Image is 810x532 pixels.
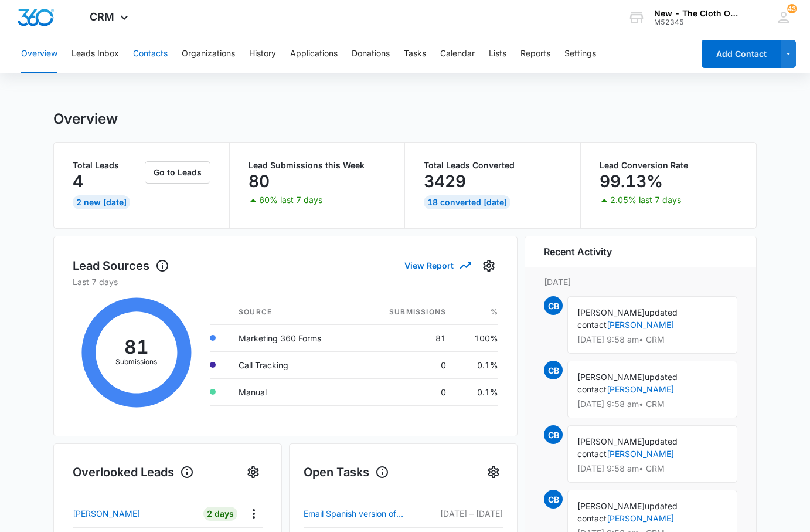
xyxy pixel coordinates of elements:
div: 2 Days [203,507,237,521]
h1: Lead Sources [73,257,169,275]
button: Actions [244,504,263,523]
p: Lead Submissions this Week [249,161,386,170]
button: Settings [564,35,596,73]
a: Go to Leads [145,167,210,177]
h6: Recent Activity [544,245,612,259]
span: CRM [90,11,114,23]
button: Applications [290,35,338,73]
div: account id [654,18,740,26]
p: 80 [249,172,270,191]
p: 4 [73,172,83,191]
h1: Overview [53,110,118,128]
button: Organizations [182,35,235,73]
span: [PERSON_NAME] [577,307,645,317]
td: 0 [359,378,455,405]
div: 2 New [DATE] [73,195,130,209]
p: 60% last 7 days [259,196,322,204]
th: Submissions [359,300,455,325]
td: 100% [455,324,498,351]
p: [DATE] [544,276,737,288]
p: Total Leads Converted [424,161,561,170]
td: 81 [359,324,455,351]
span: [PERSON_NAME] [577,436,645,446]
th: % [455,300,498,325]
a: [PERSON_NAME] [607,513,674,523]
td: Call Tracking [229,351,359,378]
span: CB [544,425,563,444]
button: Leads Inbox [72,35,119,73]
button: Settings [244,463,263,482]
p: Total Leads [73,161,142,170]
button: Go to Leads [145,161,210,184]
p: [DATE] 9:58 am • CRM [577,336,727,344]
a: [PERSON_NAME] [73,507,200,520]
button: Contacts [133,35,168,73]
button: Reports [520,35,550,73]
button: Settings [484,463,503,482]
td: Manual [229,378,359,405]
span: CB [544,490,563,509]
button: Donations [352,35,390,73]
a: [PERSON_NAME] [607,320,674,330]
p: [DATE] – [DATE] [440,507,503,520]
h1: Open Tasks [304,463,389,481]
p: [PERSON_NAME] [73,507,140,520]
td: Marketing 360 Forms [229,324,359,351]
p: Lead Conversion Rate [600,161,738,170]
button: Settings [479,256,498,275]
span: [PERSON_NAME] [577,501,645,511]
span: 43 [787,4,797,13]
p: 3429 [424,172,466,191]
a: [PERSON_NAME] [607,384,674,394]
button: Add Contact [702,40,781,68]
h1: Overlooked Leads [73,463,194,481]
a: Email Spanish version of Tear Off Flyer [304,507,406,521]
td: 0 [359,351,455,378]
button: Lists [489,35,506,73]
p: 99.13% [600,172,663,191]
button: Overview [21,35,57,73]
button: Tasks [404,35,426,73]
div: notifications count [787,4,797,13]
td: 0.1% [455,378,498,405]
th: Source [229,300,359,325]
td: 0.1% [455,351,498,378]
button: History [249,35,276,73]
span: [PERSON_NAME] [577,372,645,382]
p: 2.05% last 7 days [610,196,681,204]
button: View Report [404,255,470,276]
button: Calendar [440,35,475,73]
a: [PERSON_NAME] [607,449,674,459]
span: CB [544,296,563,315]
div: 18 Converted [DATE] [424,195,510,209]
p: Last 7 days [73,276,498,288]
p: [DATE] 9:58 am • CRM [577,465,727,473]
div: account name [654,9,740,18]
p: [DATE] 9:58 am • CRM [577,400,727,408]
span: CB [544,361,563,379]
